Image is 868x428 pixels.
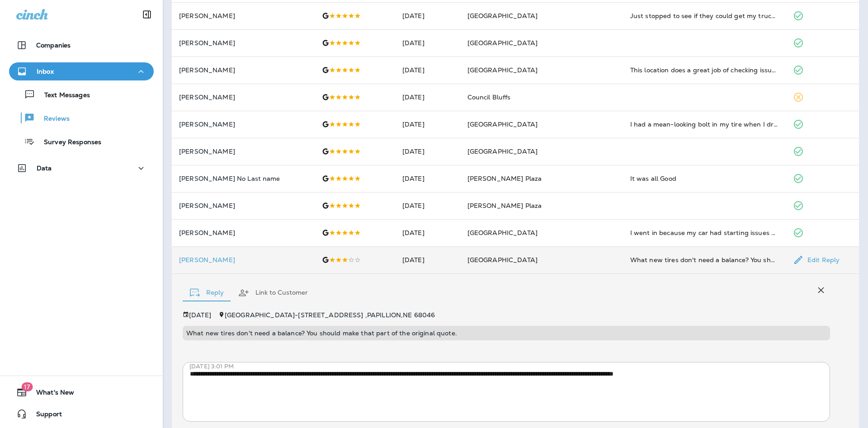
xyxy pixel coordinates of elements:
span: [GEOGRAPHIC_DATA] [467,147,538,155]
td: [DATE] [395,219,460,246]
span: [GEOGRAPHIC_DATA] [467,120,538,128]
button: Companies [9,36,154,54]
p: [DATE] 3:01 PM [189,363,837,370]
div: What new tires don't need a balance? You should make that part of the original quote. [630,255,778,264]
p: Survey Responses [35,138,101,147]
button: Collapse Sidebar [134,5,160,24]
div: I had a mean-looking bolt in my tire when I drove in without an appointment. The man in the offic... [630,120,778,129]
p: [PERSON_NAME] [179,121,307,128]
p: [PERSON_NAME] [179,256,307,263]
span: Council Bluffs [467,93,511,101]
p: [PERSON_NAME] No Last name [179,175,307,182]
p: [PERSON_NAME] [179,148,307,155]
span: [PERSON_NAME] Plaza [467,174,542,183]
td: [DATE] [395,138,460,165]
span: What's New [27,389,74,400]
button: 17What's New [9,383,154,401]
p: Edit Reply [804,256,840,263]
p: Data [37,165,52,172]
button: Text Messages [9,85,154,104]
button: Reply [183,277,231,309]
p: [PERSON_NAME] [179,12,307,19]
td: [DATE] [395,29,460,56]
div: Click to view Customer Drawer [179,256,307,263]
td: [DATE] [395,192,460,219]
p: [PERSON_NAME] [179,94,307,101]
p: Inbox [37,68,54,75]
div: I went in because my car had starting issues and they quickly diagnosed it as the starter motor. ... [630,228,778,237]
p: [PERSON_NAME] [179,229,307,236]
td: [DATE] [395,56,460,84]
div: It was all Good [630,174,778,183]
span: Support [27,410,62,421]
button: Data [9,159,154,177]
p: [PERSON_NAME] [179,39,307,47]
button: Link to Customer [231,277,315,309]
div: This location does a great job of checking issues and resolving quickly and professionally. I’m s... [630,66,778,75]
td: [DATE] [395,111,460,138]
p: [DATE] [189,311,211,319]
span: [GEOGRAPHIC_DATA] [467,229,538,237]
span: 17 [21,382,33,391]
span: [GEOGRAPHIC_DATA] [467,12,538,20]
span: [GEOGRAPHIC_DATA] [467,39,538,47]
p: [PERSON_NAME] [179,66,307,74]
p: [PERSON_NAME] [179,202,307,209]
span: [GEOGRAPHIC_DATA] [467,66,538,74]
p: What new tires don't need a balance? You should make that part of the original quote. [186,329,826,337]
p: Companies [36,42,71,49]
div: Just stopped to see if they could get my truck in for service…they could! Less than an hour later... [630,11,778,20]
button: Support [9,405,154,423]
button: Survey Responses [9,132,154,151]
td: [DATE] [395,165,460,192]
span: [PERSON_NAME] Plaza [467,202,542,210]
td: [DATE] [395,246,460,273]
button: Inbox [9,62,154,80]
p: Text Messages [35,91,90,100]
td: [DATE] [395,2,460,29]
span: [GEOGRAPHIC_DATA] [467,256,538,264]
button: Reviews [9,108,154,127]
p: Reviews [35,115,70,123]
td: [DATE] [395,84,460,111]
span: [GEOGRAPHIC_DATA] - [STREET_ADDRESS] , PAPILLION , NE 68046 [225,311,435,319]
